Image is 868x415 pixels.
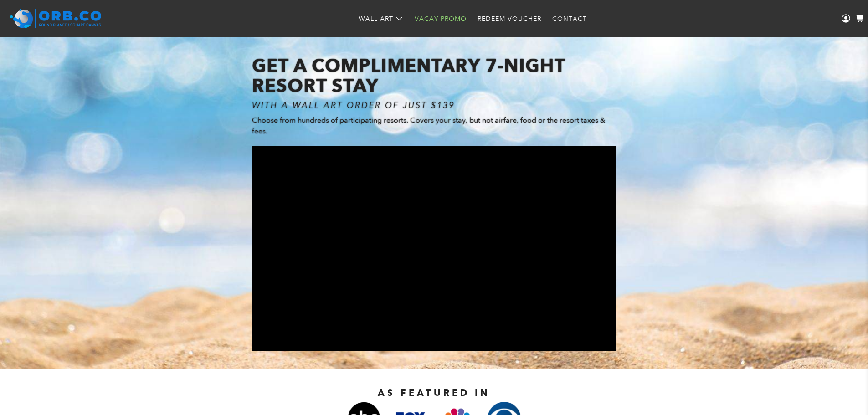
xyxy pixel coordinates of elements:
[252,100,455,110] i: WITH A WALL ART ORDER OF JUST $139
[353,7,409,31] a: Wall Art
[547,7,592,31] a: Contact
[252,116,605,135] span: Choose from hundreds of participating resorts. Covers your stay, but not airfare, food or the res...
[220,387,648,398] h2: AS FEATURED IN
[252,146,616,351] iframe: Embedded Youtube Video
[252,56,616,96] h1: GET A COMPLIMENTARY 7-NIGHT RESORT STAY
[472,7,547,31] a: Redeem Voucher
[409,7,472,31] a: Vacay Promo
